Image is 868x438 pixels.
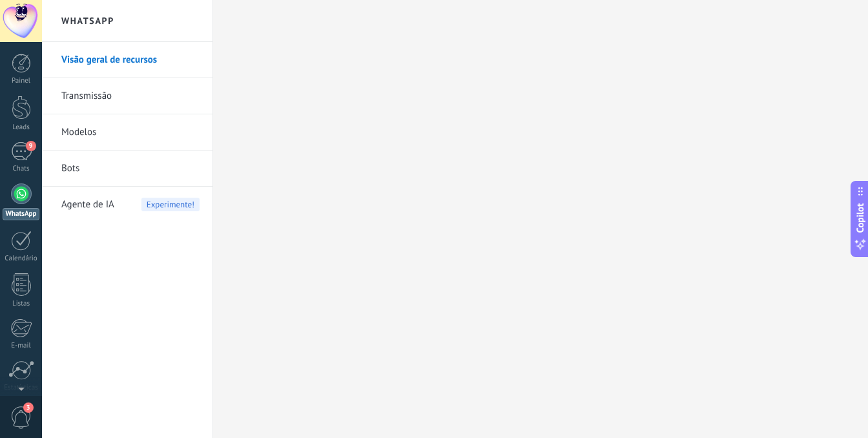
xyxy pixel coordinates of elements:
[3,255,40,263] div: Calendário
[141,198,200,211] span: Experimente!
[61,151,200,187] a: Bots
[3,165,40,173] div: Chats
[61,187,200,223] a: Agente de IAExperimente!
[61,42,200,78] a: Visão geral de recursos
[42,151,212,187] li: Bots
[42,187,212,222] li: Agente de IA
[61,114,200,151] a: Modelos
[42,78,212,114] li: Transmissão
[3,300,40,308] div: Listas
[42,114,212,151] li: Modelos
[26,141,36,151] span: 9
[3,208,39,220] div: WhatsApp
[23,402,34,413] span: 3
[61,187,114,223] span: Agente de IA
[3,123,40,132] div: Leads
[3,77,40,85] div: Painel
[854,203,867,233] span: Copilot
[3,342,40,350] div: E-mail
[42,42,212,78] li: Visão geral de recursos
[61,78,200,114] a: Transmissão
